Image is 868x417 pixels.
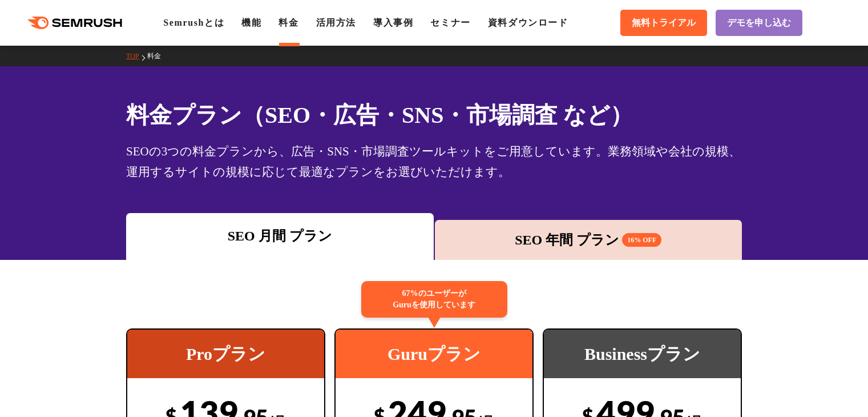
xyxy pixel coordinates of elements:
[126,141,742,182] div: SEOの3つの料金プランから、広告・SNS・市場調査ツールキットをご用意しています。業務領域や会社の規模、運用するサイトの規模に応じて最適なプランをお選びいただけます。
[163,18,224,27] a: Semrushとは
[622,233,661,247] span: 16% OFF
[126,98,742,132] h1: 料金プラン（SEO・広告・SNS・市場調査 など）
[441,230,737,250] div: SEO 年間 プラン
[716,10,802,36] a: デモを申し込む
[727,17,791,29] span: デモを申し込む
[361,281,507,318] div: 67%のユーザーが Guruを使用しています
[336,330,532,378] div: Guruプラン
[278,18,298,27] a: 料金
[132,226,428,246] div: SEO 月間 プラン
[127,330,324,378] div: Proプラン
[241,18,261,27] a: 機能
[544,330,741,378] div: Businessプラン
[126,52,147,60] a: TOP
[488,18,568,27] a: 資料ダウンロード
[373,18,413,27] a: 導入事例
[632,17,696,29] span: 無料トライアル
[620,10,707,36] a: 無料トライアル
[430,18,470,27] a: セミナー
[316,18,356,27] a: 活用方法
[147,52,169,60] a: 料金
